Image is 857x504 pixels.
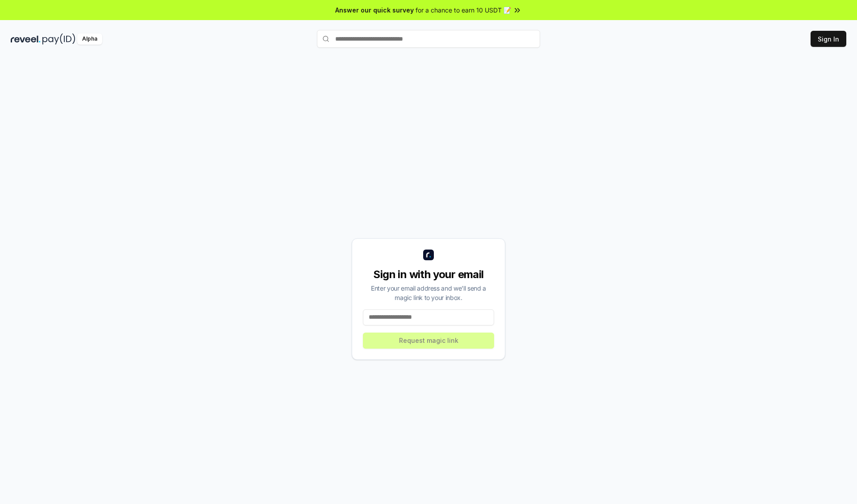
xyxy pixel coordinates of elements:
div: Sign in with your email [363,267,494,282]
img: pay_id [42,33,75,45]
img: reveel_dark [11,33,41,45]
span: Answer our quick survey [335,5,414,15]
div: Alpha [77,33,102,45]
img: logo_small [423,250,434,260]
span: for a chance to earn 10 USDT 📝 [416,5,511,15]
div: Enter your email address and we’ll send a magic link to your inbox. [363,283,494,302]
button: Sign In [811,31,846,47]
